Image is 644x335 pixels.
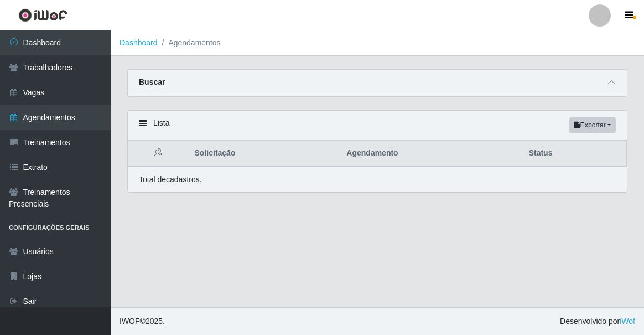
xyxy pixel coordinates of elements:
th: Status [522,141,627,167]
p: Total de cadastros. [139,174,202,185]
th: Solicitação [188,141,340,167]
li: Agendamentos [158,37,221,49]
div: Lista [128,111,627,140]
button: Exportar [569,117,616,133]
span: Desenvolvido por [560,316,635,327]
a: iWof [620,317,635,326]
th: Agendamento [340,141,522,167]
a: Dashboard [120,38,158,47]
strong: Buscar [139,78,165,86]
span: IWOF [120,317,140,326]
nav: breadcrumb [111,30,644,56]
img: CoreUI Logo [18,8,67,22]
span: © 2025 . [120,316,165,327]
